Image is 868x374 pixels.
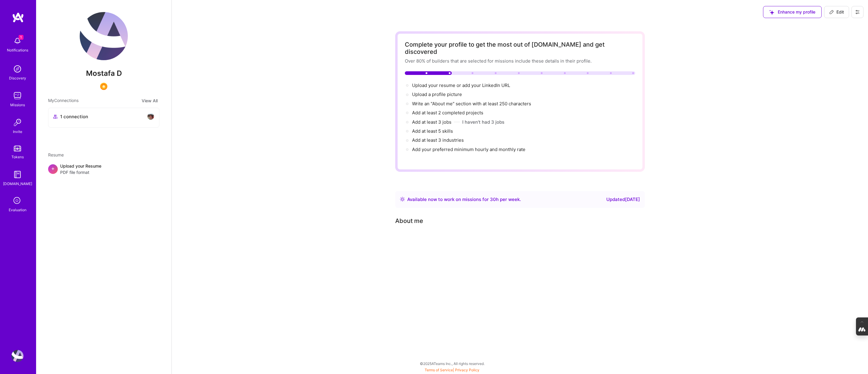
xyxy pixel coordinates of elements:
[829,9,844,15] span: Edit
[12,195,23,207] i: icon SelectionTeam
[412,128,453,134] span: Add at least 5 skills
[48,163,159,175] div: +Upload your ResumePDF file format
[11,350,23,362] img: User Avatar
[140,97,159,104] button: View All
[19,35,23,40] span: 1
[405,41,635,55] div: Complete your profile to get the most out of [DOMAIN_NAME] and get discovered
[10,350,25,362] a: User Avatar
[462,119,504,125] button: I haven't had 3 jobs
[400,197,405,202] img: Availability
[60,169,101,175] span: PDF file format
[824,6,849,18] button: Edit
[48,108,159,128] button: 1 connectionavatar
[48,152,64,157] span: Resume
[606,196,640,203] div: Updated [DATE]
[60,113,88,120] span: 1 connection
[36,356,868,371] div: © 2025 ATeams Inc., All rights reserved.
[407,196,521,203] div: Available now to work on missions for h per week .
[60,163,101,175] div: Upload your Resume
[425,368,453,372] a: Terms of Service
[11,63,23,75] img: discovery
[100,83,107,90] img: SelectionTeam
[147,113,154,120] img: avatar
[425,368,479,372] span: |
[405,58,635,64] div: Over 80% of builders that are selected for missions include these details in their profile.
[11,116,23,128] img: Invite
[395,216,423,225] div: About me
[11,154,24,160] div: Tokens
[412,137,464,143] span: Add at least 3 industries
[462,82,510,88] span: add your LinkedIn URL
[14,146,21,151] img: tokens
[48,97,78,104] span: My Connections
[11,90,23,102] img: teamwork
[412,110,483,116] span: Add at least 2 completed projects
[12,12,24,23] img: logo
[9,75,26,81] div: Discovery
[10,102,25,108] div: Missions
[412,101,532,107] span: Write an "About me" section with at least 250 characters
[3,181,32,187] div: [DOMAIN_NAME]
[11,35,23,47] img: bell
[412,82,510,89] div: or
[412,91,462,97] span: Upload a profile picture
[13,128,22,135] div: Invite
[412,147,525,152] span: Add your preferred minimum hourly and monthly rate
[412,82,455,88] span: Upload your resume
[7,47,28,53] div: Notifications
[11,168,23,181] img: guide book
[9,207,26,213] div: Evaluation
[412,119,451,125] span: Add at least 3 jobs
[455,368,479,372] a: Privacy Policy
[51,165,55,172] span: +
[48,69,159,78] span: Mostafa D
[490,196,496,202] span: 30
[80,12,128,60] img: User Avatar
[53,114,58,119] i: icon Collaborator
